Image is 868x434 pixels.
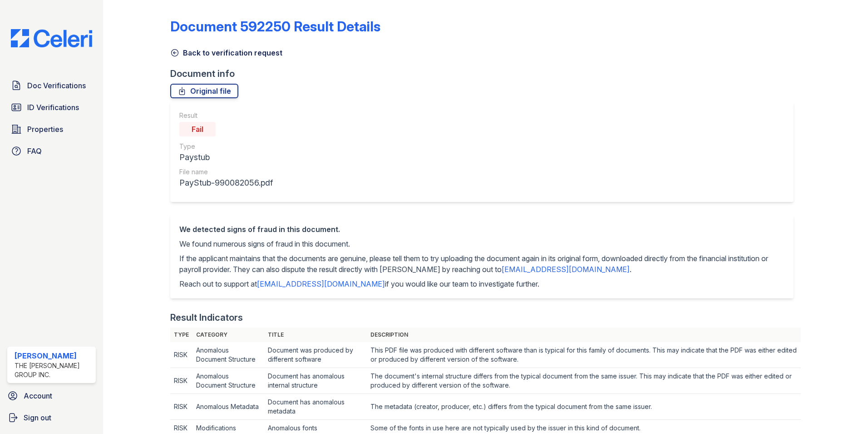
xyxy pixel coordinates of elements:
td: The metadata (creator, producer, etc.) differs from the typical document from the same issuer. [367,394,801,420]
th: Description [367,328,801,342]
a: Doc Verifications [7,76,96,95]
a: Account [4,387,99,405]
span: Sign out [24,412,51,423]
div: The [PERSON_NAME] Group Inc. [15,361,92,379]
td: RISK [170,342,192,368]
p: We found numerous signs of fraud in this document. [179,238,784,249]
div: PayStub-990082056.pdf [179,177,273,189]
td: Anomalous Metadata [192,394,264,420]
span: FAQ [27,146,42,156]
div: We detected signs of fraud in this document. [179,224,784,235]
a: ID Verifications [7,98,96,116]
a: Original file [170,84,238,98]
div: Paystub [179,151,273,164]
td: Document has anomalous metadata [264,394,367,420]
td: Anomalous Document Structure [192,368,264,394]
span: ID Verifications [27,102,79,113]
span: Doc Verifications [27,80,86,91]
span: Properties [27,124,63,135]
div: Type [179,142,273,151]
a: Back to verification request [170,47,282,58]
a: Properties [7,120,96,138]
span: Account [24,390,52,401]
p: Reach out to support at if you would like our team to investigate further. [179,278,784,289]
th: Category [192,328,264,342]
a: [EMAIL_ADDRESS][DOMAIN_NAME] [502,265,630,274]
img: CE_Logo_Blue-a8612792a0a2168367f1c8372b55b34899dd931a85d93a1a3d3e32e68fde9ad4.png [4,29,99,47]
span: . [630,265,631,274]
div: [PERSON_NAME] [15,350,92,361]
p: If the applicant maintains that the documents are genuine, please tell them to try uploading the ... [179,253,784,275]
a: Document 592250 Result Details [170,18,380,35]
td: RISK [170,368,192,394]
a: [EMAIL_ADDRESS][DOMAIN_NAME] [257,279,385,288]
div: File name [179,167,273,177]
td: Document has anomalous internal structure [264,368,367,394]
div: Result Indicators [170,311,243,324]
td: Anomalous Document Structure [192,342,264,368]
a: Sign out [4,409,99,427]
td: The document's internal structure differs from the typical document from the same issuer. This ma... [367,368,801,394]
th: Type [170,328,192,342]
div: Result [179,111,273,120]
td: This PDF file was produced with different software than is typical for this family of documents. ... [367,342,801,368]
td: Document was produced by different software [264,342,367,368]
div: Fail [179,122,216,136]
td: RISK [170,394,192,420]
a: FAQ [7,142,96,160]
th: Title [264,328,367,342]
div: Document info [170,67,801,80]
